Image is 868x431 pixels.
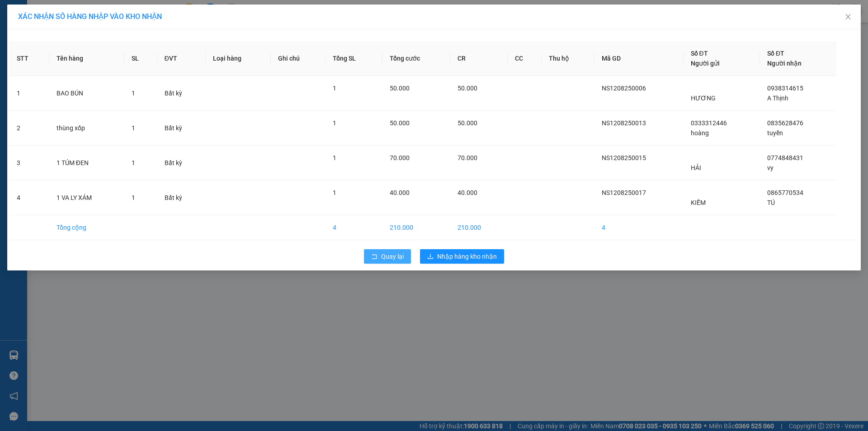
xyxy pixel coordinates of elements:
[767,154,803,161] span: 0774848431
[602,119,646,127] span: NS1208250013
[420,249,504,264] button: downloadNhập hàng kho nhận
[594,41,684,76] th: Mã GD
[835,5,861,30] button: Close
[691,199,706,206] span: KIẾM
[271,41,325,76] th: Ghi chú
[157,111,206,146] td: Bất kỳ
[767,95,788,102] span: A Thịnh
[450,215,508,240] td: 210.000
[49,180,124,215] td: 1 VA LY XÁM
[450,41,508,76] th: CR
[371,253,377,260] span: rollback
[767,50,784,57] span: Số ĐT
[427,253,434,260] span: download
[602,154,646,161] span: NS1208250015
[49,215,124,240] td: Tổng cộng
[767,189,803,196] span: 0865770534
[18,12,162,21] span: XÁC NHẬN SỐ HÀNG NHẬP VÀO KHO NHẬN
[333,119,336,127] span: 1
[49,41,124,76] th: Tên hàng
[437,251,497,261] span: Nhập hàng kho nhận
[157,180,206,215] td: Bất kỳ
[767,129,783,137] span: tuyền
[49,146,124,180] td: 1 TÚM ĐEN
[206,41,271,76] th: Loại hàng
[132,194,135,201] span: 1
[691,50,708,57] span: Số ĐT
[508,41,542,76] th: CC
[602,189,646,196] span: NS1208250017
[767,199,775,206] span: TÚ
[691,60,720,67] span: Người gửi
[333,189,336,196] span: 1
[458,189,477,196] span: 40.000
[382,41,450,76] th: Tổng cước
[458,154,477,161] span: 70.000
[325,215,382,240] td: 4
[390,154,410,161] span: 70.000
[767,60,802,67] span: Người nhận
[542,41,594,76] th: Thu hộ
[9,111,49,146] td: 2
[844,13,852,20] span: close
[157,76,206,111] td: Bất kỳ
[9,41,49,76] th: STT
[9,146,49,180] td: 3
[691,164,701,171] span: HẢI
[767,119,803,127] span: 0835628476
[458,85,477,92] span: 50.000
[124,41,157,76] th: SL
[602,85,646,92] span: NS1208250006
[594,215,684,240] td: 4
[9,76,49,111] td: 1
[49,111,124,146] td: thùng xốp
[325,41,382,76] th: Tổng SL
[381,251,404,261] span: Quay lại
[767,85,803,92] span: 0938314615
[132,124,135,132] span: 1
[364,249,411,264] button: rollbackQuay lại
[9,180,49,215] td: 4
[691,129,709,137] span: hoàng
[767,164,774,171] span: vy
[132,90,135,97] span: 1
[49,76,124,111] td: BAO BÚN
[390,85,410,92] span: 50.000
[333,85,336,92] span: 1
[390,119,410,127] span: 50.000
[390,189,410,196] span: 40.000
[132,159,135,166] span: 1
[157,41,206,76] th: ĐVT
[691,95,716,102] span: HƯƠNG
[458,119,477,127] span: 50.000
[691,119,727,127] span: 0333312446
[157,146,206,180] td: Bất kỳ
[333,154,336,161] span: 1
[382,215,450,240] td: 210.000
